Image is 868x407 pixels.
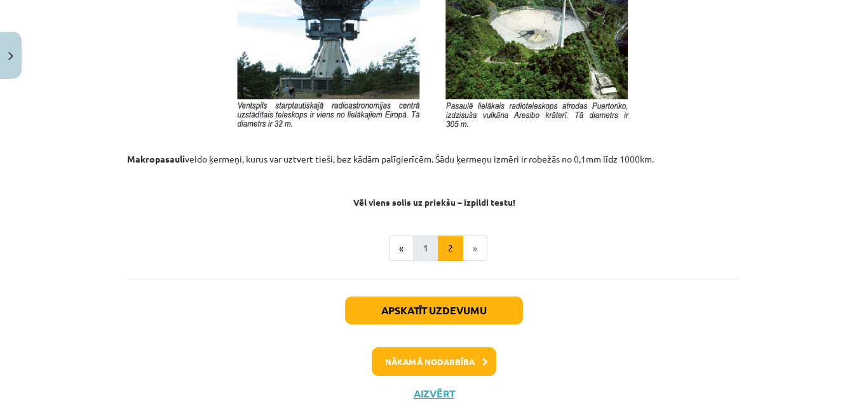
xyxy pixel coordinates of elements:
strong: Makropasauli [127,153,185,164]
button: 2 [438,236,463,261]
p: veido ķermeņi, kurus var uztvert tieši, bez kādām palīgierīcēm. Šādu ķermeņu izmēri ir robežās no... [127,152,741,179]
strong: Vēl viens solis uz priekšu – izpildi testu! [353,196,515,208]
button: Aizvērt [410,387,458,400]
button: « [389,236,414,261]
button: Apskatīt uzdevumu [345,297,523,324]
button: 1 [413,236,438,261]
nav: Page navigation example [127,236,741,261]
img: icon-close-lesson-0947bae3869378f0d4975bcd49f059093ad1ed9edebbc8119c70593378902aed.svg [8,52,13,60]
button: Nākamā nodarbība [372,347,496,377]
